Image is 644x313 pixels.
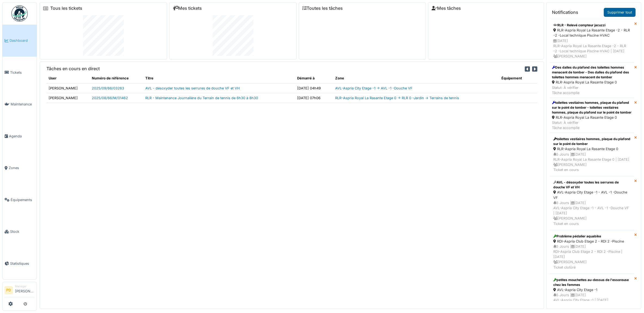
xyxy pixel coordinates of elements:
[49,76,56,80] span: translation missing: fr.shared.user
[553,23,631,28] div: RLR - Relevé compteur jacuzzi
[553,287,631,292] div: AVL-Aspria City Etage -1
[553,180,631,190] div: AVL - désoxyder toutes les serrures de douche VF et VH
[553,137,631,146] div: toilettes vestiaires hommes, plaque du plafond sur le point de tomber
[302,6,343,11] a: Toutes les tâches
[50,6,82,11] a: Tous les tickets
[295,93,333,103] td: [DATE] 07h06
[550,63,634,98] a: Des dalles du plafond des toilettes hommes menacent de tomber - Des dalles du plafond des toilett...
[145,96,258,100] a: RLR - Maintenance Journalière du Terrain de tennis de 6h30 à 8h30
[9,165,34,170] span: Zones
[550,133,634,176] a: toilettes vestiaires hommes, plaque du plafond sur le point de tomber RLR-Aspria Royal La Rasante...
[92,86,124,90] a: 2025/09/66/03263
[552,85,632,95] div: Statut: À vérifier Tâche accomplie
[335,96,459,100] a: RLR-Aspria Royal La Rasante Etage 0 -> RLR 0 -Jardin -> Terrains de tennis
[11,197,34,202] span: Équipements
[10,229,34,234] span: Stock
[553,146,631,151] div: RLR-Aspria Royal La Rasante Etage 0
[46,66,100,71] h6: Tâches en cours en direct
[295,73,333,83] th: Démarré à
[2,184,37,216] a: Équipements
[2,25,37,57] a: Dashboard
[604,8,636,17] a: Supprimer tout
[5,286,13,294] li: PD
[10,261,34,266] span: Statistiques
[2,88,37,120] a: Maintenance
[553,152,631,173] div: 5 Jours | [DATE] RLR-Aspria Royal La Rasante Etage 0 | [DATE] [PERSON_NAME] Ticket en cours
[90,73,143,83] th: Numéro de référence
[5,284,34,297] a: PD Manager[PERSON_NAME]
[2,248,37,280] a: Statistiques
[11,102,34,107] span: Maintenance
[10,38,34,43] span: Dashboard
[143,73,295,83] th: Titre
[15,284,34,296] li: [PERSON_NAME]
[10,70,34,75] span: Tickets
[9,134,34,139] span: Agenda
[552,65,632,80] div: Des dalles du plafond des toilettes hommes menacent de tomber - Des dalles du plafond des toilett...
[553,28,631,38] div: RLR-Aspria Royal La Rasante Etage -2 - RLR -2 -Local technique Piscine HVAC
[295,83,333,93] td: [DATE] 04h49
[550,19,634,63] a: RLR - Relevé compteur jacuzzi RLR-Aspria Royal La Rasante Etage -2 - RLR -2 -Local technique Pisc...
[550,98,634,133] a: toilettes vestiaires hommes, plaque du plafond sur le point de tomber - toilettes vestiaires homm...
[552,115,632,120] div: RLR-Aspria Royal La Rasante Etage 0
[553,38,631,59] div: [DATE] RLR-Aspria Royal La Rasante Etage -2 - RLR -2 -Local technique Piscine HVAC | [DATE] [PERS...
[552,10,578,15] h6: Notifications
[333,73,499,83] th: Zone
[2,216,37,248] a: Stock
[553,190,631,200] div: AVL-Aspria City Etage -1 - AVL -1 -Douche VF
[2,120,37,152] a: Agenda
[145,86,240,90] a: AVL - désoxyder toutes les serrures de douche VF et VH
[11,5,28,22] img: Badge_color-CXgf-gQk.svg
[553,239,631,244] div: RDI-Aspria Club Etage 2 - RDI 2 -Piscine
[46,93,90,103] td: [PERSON_NAME]
[550,176,634,230] a: AVL - désoxyder toutes les serrures de douche VF et VH AVL-Aspria City Etage -1 - AVL -1 -Douche ...
[550,230,634,274] a: Problème pédalier aquabike RDI-Aspria Club Etage 2 - RDI 2 -Piscine 5 Jours |[DATE]RDI-Aspria Clu...
[92,96,128,100] a: 2025/08/66/M/01462
[553,234,631,239] div: Problème pédalier aquabike
[553,244,631,270] div: 5 Jours | [DATE] RDI-Aspria Club Etage 2 - RDI 2 -Piscine | [DATE] [PERSON_NAME] Ticket clotûré
[335,86,413,90] a: AVL-Aspria City Etage -1 -> AVL -1 -Douche VF
[15,284,34,288] div: Manager
[553,277,631,287] div: petites mouchettes au-dessus de l'essoreuse chez les femmes
[432,6,461,11] a: Mes tâches
[552,80,632,85] div: RLR-Aspria Royal La Rasante Etage 0
[499,73,537,83] th: Équipement
[552,120,632,130] div: Statut: À vérifier Tâche accomplie
[2,57,37,89] a: Tickets
[46,83,90,93] td: [PERSON_NAME]
[173,6,202,11] a: Mes tickets
[552,100,632,115] div: toilettes vestiaires hommes, plaque du plafond sur le point de tomber - toilettes vestiaires homm...
[2,152,37,184] a: Zones
[553,200,631,226] div: 5 Jours | [DATE] AVL-Aspria City Etage -1 - AVL -1 -Douche VF | [DATE] [PERSON_NAME] Ticket en cours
